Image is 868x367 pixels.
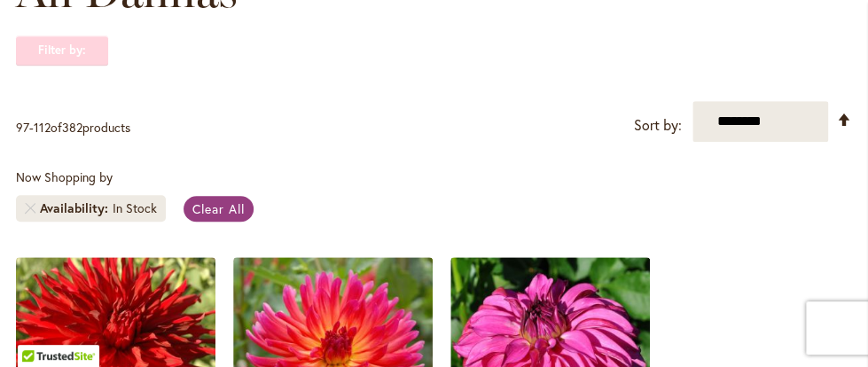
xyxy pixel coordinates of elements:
[113,199,157,217] div: In Stock
[13,304,63,354] iframe: Launch Accessibility Center
[16,119,29,136] span: 97
[40,199,113,217] span: Availability
[192,200,245,217] span: Clear All
[16,168,113,185] span: Now Shopping by
[634,109,682,142] label: Sort by:
[16,35,108,66] strong: Filter by:
[62,119,82,136] span: 382
[25,203,35,214] a: Remove Availability In Stock
[184,196,254,222] a: Clear All
[34,119,51,136] span: 112
[16,113,130,142] p: - of products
